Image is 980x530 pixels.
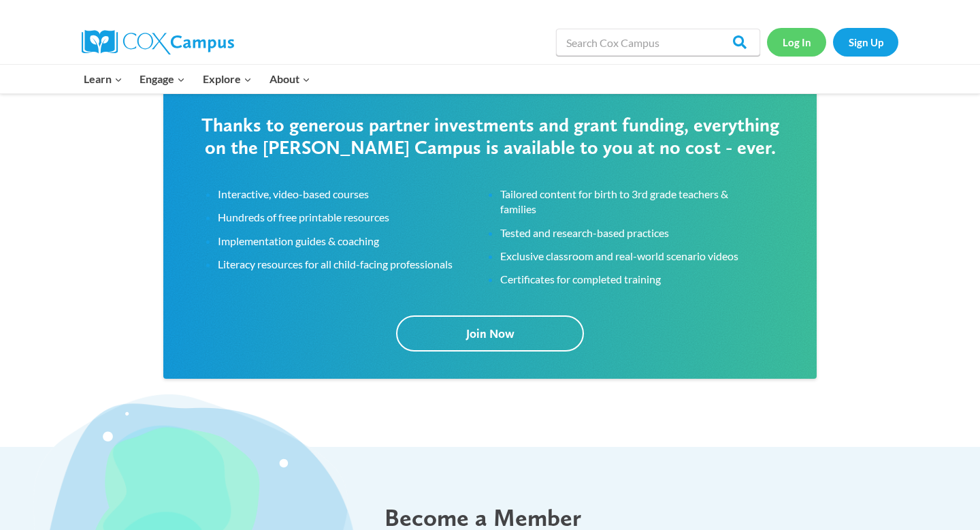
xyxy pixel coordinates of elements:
[75,65,318,93] nav: Primary Navigation
[396,315,584,352] a: Join Now
[201,113,779,159] span: Thanks to generous partner investments and grant funding, everything on the [PERSON_NAME] Campus ...
[218,187,480,202] li: Interactive, video-based courses
[218,234,480,249] li: Implementation guides & coaching
[261,65,319,93] button: Child menu of About
[500,187,762,217] li: Tailored content for birth to 3rd grade teachers & families
[500,249,762,264] li: Exclusive classroom and real-world scenario videos
[218,257,480,272] li: Literacy resources for all child-facing professionals
[556,29,760,56] input: Search Cox Campus
[194,65,261,93] button: Child menu of Explore
[75,65,131,93] button: Child menu of Learn
[466,326,514,341] span: Join Now
[833,28,898,56] a: Sign Up
[500,225,762,240] li: Tested and research-based practices
[82,30,234,54] img: Cox Campus
[131,65,195,93] button: Child menu of Engage
[500,272,762,287] li: Certificates for completed training
[767,28,826,56] a: Log In
[218,210,480,225] li: Hundreds of free printable resources
[767,28,898,56] nav: Secondary Navigation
